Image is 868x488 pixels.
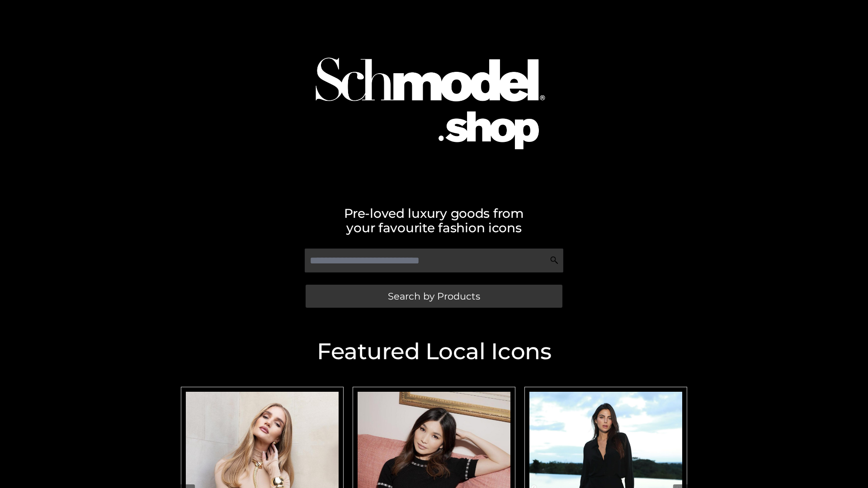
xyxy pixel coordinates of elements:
h2: Featured Local Icons​ [176,340,692,363]
img: Search Icon [550,256,559,265]
h2: Pre-loved luxury goods from your favourite fashion icons [176,206,692,235]
span: Search by Products [388,291,480,301]
a: Search by Products [306,285,562,308]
